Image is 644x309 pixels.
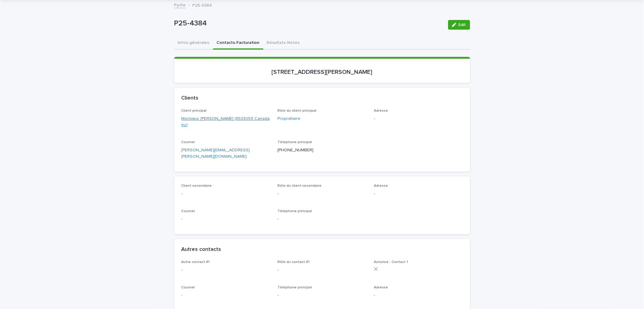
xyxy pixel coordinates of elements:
a: Monsieur [PERSON_NAME] (8533059 Canada Inc) [181,116,271,128]
span: Téléphone principal [277,286,312,289]
p: - [374,292,463,298]
span: Courriel [181,286,195,289]
p: - [181,267,271,273]
p: - [181,216,271,222]
span: Adresse [374,286,388,289]
span: Autorisé - Contact 1 [374,260,408,264]
p: - [181,191,271,197]
a: Propriétaire [277,116,300,122]
p: - [374,191,463,197]
h2: Clients [181,95,199,102]
span: Rôle du client secondaire [277,184,322,188]
button: Résultats-Notes [263,37,303,50]
a: [PERSON_NAME][EMAIL_ADDRESS][PERSON_NAME][DOMAIN_NAME] [181,148,250,159]
p: [PHONE_NUMBER] [277,147,367,153]
span: Adresse [374,184,388,188]
p: - [374,116,463,122]
p: [STREET_ADDRESS][PERSON_NAME] [181,68,463,76]
span: Edit [459,23,466,27]
p: - [181,292,271,298]
a: Pyrite [174,1,186,8]
span: Client secondaire [181,184,212,188]
button: Contacts-Facturation [213,37,263,50]
span: Courriel [181,140,195,144]
p: P25-4384 [174,19,443,28]
span: Rôle du contact #1 [277,260,309,264]
span: Client principal [181,109,207,113]
span: Adresse [374,109,388,113]
button: Infos-générales [174,37,213,50]
span: Téléphone principal [277,140,312,144]
button: Edit [448,20,470,30]
span: Rôle du client principal [277,109,316,113]
span: Autre contact #1 [181,260,210,264]
span: Téléphone principal [277,209,312,213]
h2: Autres contacts [181,246,221,253]
span: Courriel [181,209,195,213]
p: P25-4384 [193,2,212,8]
p: - [277,267,367,273]
p: - [277,292,367,298]
p: - [277,216,367,222]
p: - [277,191,367,197]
